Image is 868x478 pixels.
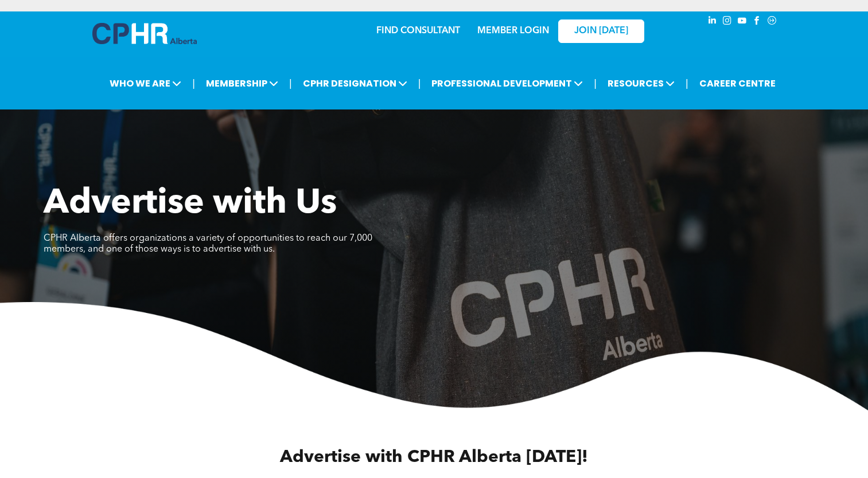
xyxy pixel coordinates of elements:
[558,19,644,43] a: JOIN [DATE]
[289,72,292,95] li: |
[766,14,779,30] a: Social network
[44,187,337,221] span: Advertise with Us
[203,73,282,94] span: MEMBERSHIP
[686,72,688,95] li: |
[376,26,460,36] a: FIND CONSULTANT
[721,14,734,30] a: instagram
[92,23,197,44] img: A blue and white logo for cp alberta
[706,14,719,30] a: linkedin
[106,73,185,94] span: WHO WE ARE
[574,26,628,37] span: JOIN [DATE]
[736,14,749,30] a: youtube
[44,234,372,254] span: CPHR Alberta offers organizations a variety of opportunities to reach our 7,000 members, and one ...
[604,73,678,94] span: RESOURCES
[192,72,195,95] li: |
[477,26,549,36] a: MEMBER LOGIN
[428,73,586,94] span: PROFESSIONAL DEVELOPMENT
[299,73,411,94] span: CPHR DESIGNATION
[594,72,597,95] li: |
[280,449,588,466] span: Advertise with CPHR Alberta [DATE]!
[418,72,421,95] li: |
[696,73,779,94] a: CAREER CENTRE
[751,14,764,30] a: facebook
